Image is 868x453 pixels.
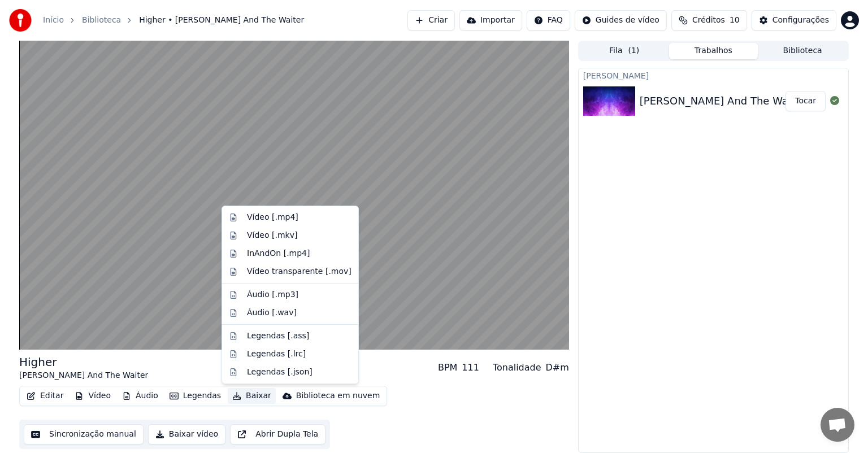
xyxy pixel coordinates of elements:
[24,424,144,445] button: Sincronização manual
[785,91,826,111] button: Tocar
[148,424,225,445] button: Baixar vídeo
[247,248,310,259] div: InAndOn [.mp4]
[671,10,747,31] button: Créditos10
[247,266,351,277] div: Vídeo transparente [.mov]
[9,9,32,32] img: youka
[296,390,380,402] div: Biblioteca em nuvem
[247,289,298,300] div: Áudio [.mp3]
[247,307,297,319] div: Áudio [.wav]
[692,15,725,26] span: Créditos
[821,408,854,442] a: Bate-papo aberto
[580,43,669,59] button: Fila
[579,68,848,82] div: [PERSON_NAME]
[628,45,639,56] span: ( 1 )
[438,361,457,374] div: BPM
[640,93,849,109] div: [PERSON_NAME] And The Waiter - Higher
[575,10,667,31] button: Guides de vídeo
[43,15,304,26] nav: breadcrumb
[772,15,829,26] div: Configurações
[22,388,68,404] button: Editar
[669,43,758,59] button: Trabalhos
[43,15,64,26] a: Início
[407,10,455,31] button: Criar
[752,10,836,31] button: Configurações
[165,388,225,404] button: Legendas
[228,388,276,404] button: Baixar
[758,43,847,59] button: Biblioteca
[70,388,115,404] button: Vídeo
[247,330,309,342] div: Legendas [.ass]
[139,15,304,26] span: Higher • [PERSON_NAME] And The Waiter
[118,388,163,404] button: Áudio
[462,361,479,374] div: 111
[230,424,325,445] button: Abrir Dupla Tela
[546,361,569,374] div: D#m
[19,370,148,381] div: [PERSON_NAME] And The Waiter
[19,354,148,370] div: Higher
[730,15,740,26] span: 10
[247,230,297,241] div: Vídeo [.mkv]
[82,15,121,26] a: Biblioteca
[527,10,570,31] button: FAQ
[247,349,306,360] div: Legendas [.lrc]
[247,212,298,223] div: Vídeo [.mp4]
[493,361,541,374] div: Tonalidade
[459,10,522,31] button: Importar
[247,367,313,378] div: Legendas [.json]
